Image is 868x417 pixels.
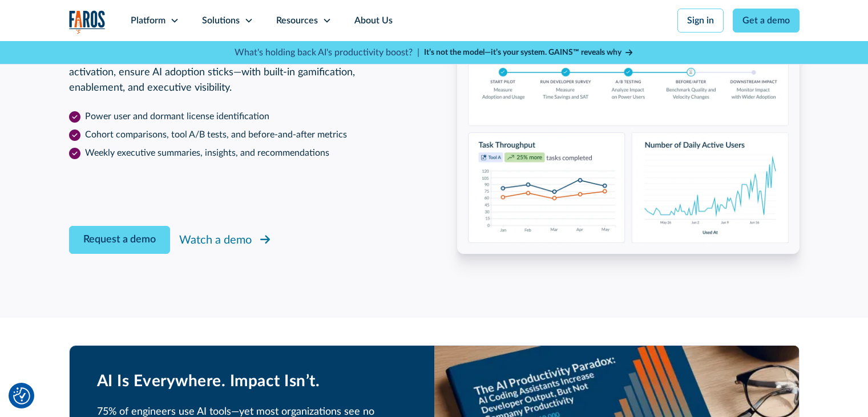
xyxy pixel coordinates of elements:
[69,10,106,34] img: Logo of the analytics and reporting company Faros.
[97,372,407,391] h2: AI Is Everywhere. Impact Isn’t.
[131,14,165,27] div: Platform
[69,10,106,34] a: home
[69,128,411,141] li: Cohort comparisons, tool A/B tests, and before-and-after metrics
[677,9,724,33] a: Sign in
[276,14,318,27] div: Resources
[424,47,634,59] a: It’s not the model—it’s your system. GAINS™ reveals why
[235,46,419,59] p: What's holding back AI's productivity boost? |
[202,14,240,27] div: Solutions
[13,387,30,404] img: Revisit consent button
[179,229,272,251] a: Watch a demo
[69,226,170,254] a: Request a demo
[424,48,621,56] strong: It’s not the model—it’s your system. GAINS™ reveals why
[179,232,252,249] div: Watch a demo
[69,110,411,123] li: Power user and dormant license identification
[13,387,30,404] button: Cookie Settings
[733,9,800,33] a: Get a demo
[69,50,411,96] p: Pilot, learn, and scale using a results-driven framework. From onboarding to activation, ensure A...
[69,146,411,160] li: Weekly executive summaries, insights, and recommendations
